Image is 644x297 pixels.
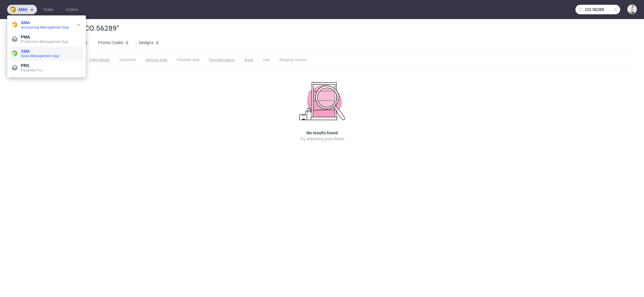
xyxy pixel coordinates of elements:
span: Document [120,57,136,63]
a: Designs0 [139,38,160,48]
h3: No results found [306,130,338,136]
span: Payment status [209,57,235,63]
span: Cart [263,57,270,63]
div: 0 [156,41,158,45]
a: Tasks [39,5,57,14]
span: SMA [21,49,30,54]
a: SMASales Management App [10,46,83,61]
span: Packhelp Pro [21,68,42,72]
img: logo [10,6,18,13]
div: 0 [85,41,87,45]
a: PROPackhelp Pro [10,61,83,75]
button: ama [7,5,37,14]
span: Client details [89,57,110,63]
div: 0 [126,41,128,45]
span: PRO [21,63,29,68]
a: Promo Codes0 [98,38,129,48]
a: PMAProduction Management App [10,32,83,46]
a: Orders [62,5,82,14]
span: Stage [244,57,253,63]
span: ama [18,7,27,12]
span: Accounting Management App [21,25,69,29]
span: Amount total [146,57,167,63]
p: Try adjusting your filters [300,136,344,142]
span: Production Management App [21,40,69,44]
img: Mari Fok [628,5,636,13]
span: PMA [21,35,30,39]
span: Payment date [177,57,199,63]
span: Shipping country [279,57,307,63]
span: Sales Management App [21,54,59,58]
span: AMA [21,20,30,25]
